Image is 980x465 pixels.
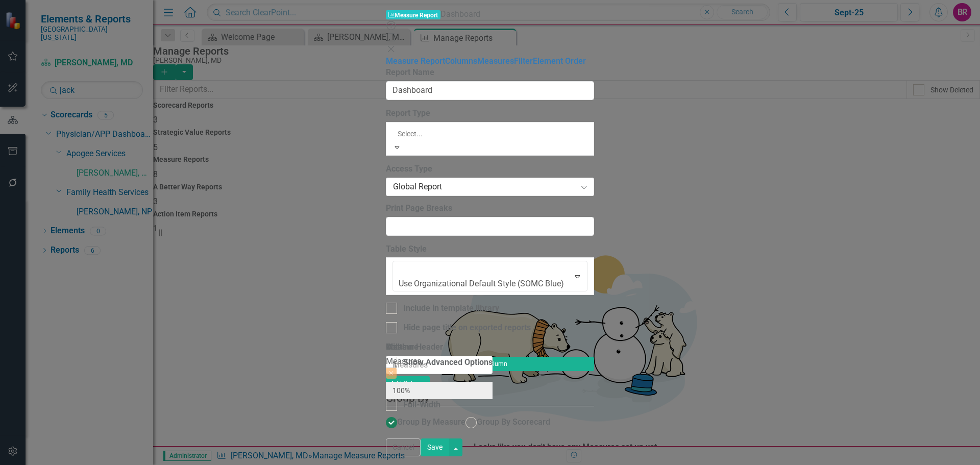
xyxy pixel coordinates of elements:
input: Report Name [386,81,594,100]
a: Measures [477,56,514,66]
div: Show Advanced Options [403,357,493,369]
span: Group By Measure [397,417,465,427]
button: Save [421,438,449,456]
div: Global Report [393,181,576,192]
div: Measures [386,356,493,368]
div: Include in template library [403,303,499,314]
div: Hide page title on exported reports [403,322,531,334]
span: Dashboard [440,9,480,19]
label: Report Name [386,67,594,79]
label: Report Type [386,108,594,119]
label: Column Header [386,341,443,353]
a: Filter [514,56,533,66]
input: Column Width [386,356,493,375]
button: Cancel [386,438,421,456]
span: Group By Scorecard [477,417,550,427]
div: Full-Width [403,399,440,411]
label: Print Page Breaks [386,203,594,214]
label: Table Style [386,243,594,255]
a: Columns [445,56,477,66]
a: Element Order [533,56,586,66]
label: Width [386,341,407,353]
label: Access Type [386,163,594,175]
span: Measure Report [386,10,440,20]
div: Use Organizational Default Style (SOMC Blue) [399,278,564,290]
a: Measure Report [386,56,445,66]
